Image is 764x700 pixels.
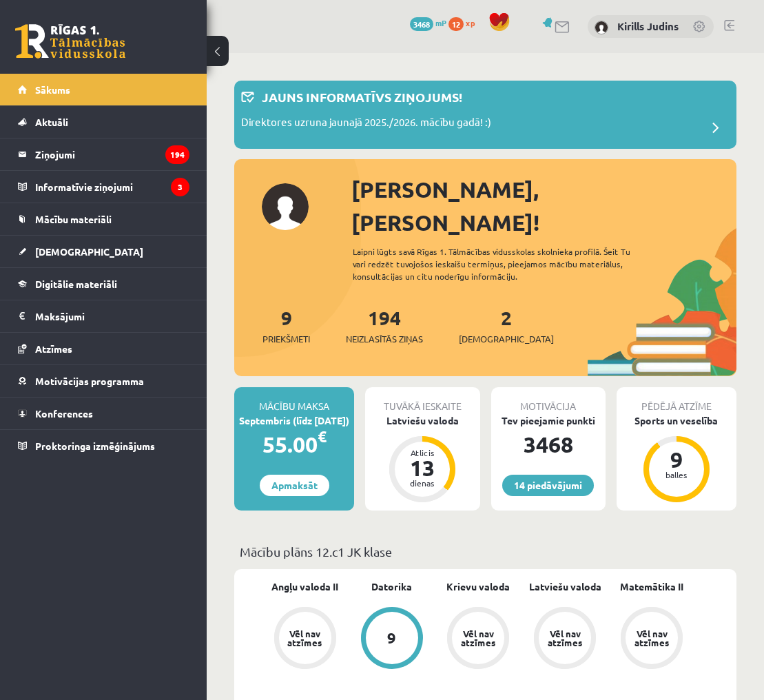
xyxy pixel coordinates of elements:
[522,607,608,672] a: Vēl nav atzīmes
[35,440,155,452] span: Proktoringa izmēģinājums
[620,579,683,594] a: Matemātika II
[286,629,324,647] div: Vēl nav atzīmes
[262,87,462,106] p: Jauns informatīvs ziņojums!
[608,607,695,672] a: Vēl nav atzīmes
[353,245,654,282] div: Laipni lūgts savā Rīgas 1. Tālmācības vidusskolas skolnieka profilā. Šeit Tu vari redzēt tuvojošo...
[410,17,433,31] span: 3468
[387,630,396,646] div: 9
[18,365,189,397] a: Motivācijas programma
[346,305,423,346] a: 194Neizlasītās ziņas
[262,332,310,346] span: Priekšmeti
[448,17,464,31] span: 12
[595,21,608,34] img: Kirills Judins
[491,428,606,461] div: 3468
[18,74,189,105] a: Sākums
[234,387,354,413] div: Mācību maksa
[35,245,143,258] span: [DEMOGRAPHIC_DATA]
[35,300,189,332] legend: Maksājumi
[18,203,189,235] a: Mācību materiāli
[35,138,189,170] legend: Ziņojumi
[365,413,479,504] a: Latviešu valoda Atlicis 13 dienas
[234,413,354,428] div: Septembris (līdz [DATE])
[234,428,354,461] div: 55.00
[656,449,697,471] div: 9
[365,413,479,428] div: Latviešu valoda
[240,542,731,561] p: Mācību plāns 12.c1 JK klase
[491,387,606,413] div: Motivācija
[35,342,72,355] span: Atzīmes
[241,114,491,134] p: Direktores uzruna jaunajā 2025./2026. mācību gadā! :)
[546,629,584,647] div: Vēl nav atzīmes
[459,305,554,346] a: 2[DEMOGRAPHIC_DATA]
[435,17,446,28] span: mP
[529,579,601,594] a: Latviešu valoda
[18,430,189,462] a: Proktoringa izmēģinājums
[18,138,189,170] a: Ziņojumi194
[35,407,93,420] span: Konferences
[459,629,497,647] div: Vēl nav atzīmes
[402,479,443,487] div: dienas
[371,579,412,594] a: Datorika
[502,475,594,496] a: 14 piedāvājumi
[446,579,510,594] a: Krievu valoda
[351,173,736,239] div: [PERSON_NAME], [PERSON_NAME]!
[18,333,189,364] a: Atzīmes
[262,607,349,672] a: Vēl nav atzīmes
[617,387,736,413] div: Pēdējā atzīme
[35,171,189,203] legend: Informatīvie ziņojumi
[349,607,435,672] a: 9
[165,145,189,164] i: 194
[171,178,189,196] i: 3
[318,426,327,446] span: €
[617,413,736,428] div: Sports un veselība
[410,17,446,28] a: 3468 mP
[271,579,338,594] a: Angļu valoda II
[617,19,679,33] a: Kirills Judins
[18,106,189,138] a: Aktuāli
[241,87,730,142] a: Jauns informatīvs ziņojums! Direktores uzruna jaunajā 2025./2026. mācību gadā! :)
[35,375,144,387] span: Motivācijas programma
[466,17,475,28] span: xp
[435,607,522,672] a: Vēl nav atzīmes
[632,629,671,647] div: Vēl nav atzīmes
[260,475,329,496] a: Apmaksāt
[617,413,736,504] a: Sports un veselība 9 balles
[346,332,423,346] span: Neizlasītās ziņas
[35,83,70,96] span: Sākums
[18,236,189,267] a: [DEMOGRAPHIC_DATA]
[35,278,117,290] span: Digitālie materiāli
[365,387,479,413] div: Tuvākā ieskaite
[262,305,310,346] a: 9Priekšmeti
[18,398,189,429] a: Konferences
[448,17,482,28] a: 12 xp
[15,24,125,59] a: Rīgas 1. Tālmācības vidusskola
[18,171,189,203] a: Informatīvie ziņojumi3
[35,213,112,225] span: Mācību materiāli
[459,332,554,346] span: [DEMOGRAPHIC_DATA]
[18,300,189,332] a: Maksājumi
[402,449,443,457] div: Atlicis
[18,268,189,300] a: Digitālie materiāli
[656,471,697,479] div: balles
[491,413,606,428] div: Tev pieejamie punkti
[35,116,68,128] span: Aktuāli
[402,457,443,479] div: 13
